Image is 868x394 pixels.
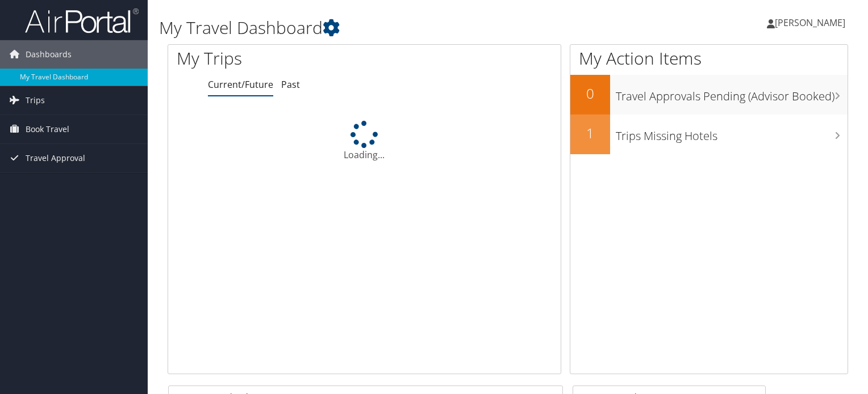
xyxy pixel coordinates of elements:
[25,7,139,34] img: airportal-logo.png
[177,46,389,70] h1: My Trips
[616,122,848,144] h3: Trips Missing Hotels
[26,86,45,115] span: Trips
[26,40,72,69] span: Dashboards
[570,46,848,70] h1: My Action Items
[281,78,300,91] a: Past
[26,144,85,172] span: Travel Approval
[570,84,610,103] h2: 0
[168,121,561,162] div: Loading...
[570,124,610,143] h2: 1
[616,83,848,104] h3: Travel Approvals Pending (Advisor Booked)
[570,115,848,154] a: 1Trips Missing Hotels
[159,16,624,40] h1: My Travel Dashboard
[775,16,845,29] span: [PERSON_NAME]
[26,115,69,143] span: Book Travel
[767,6,857,40] a: [PERSON_NAME]
[570,75,848,115] a: 0Travel Approvals Pending (Advisor Booked)
[208,78,273,91] a: Current/Future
